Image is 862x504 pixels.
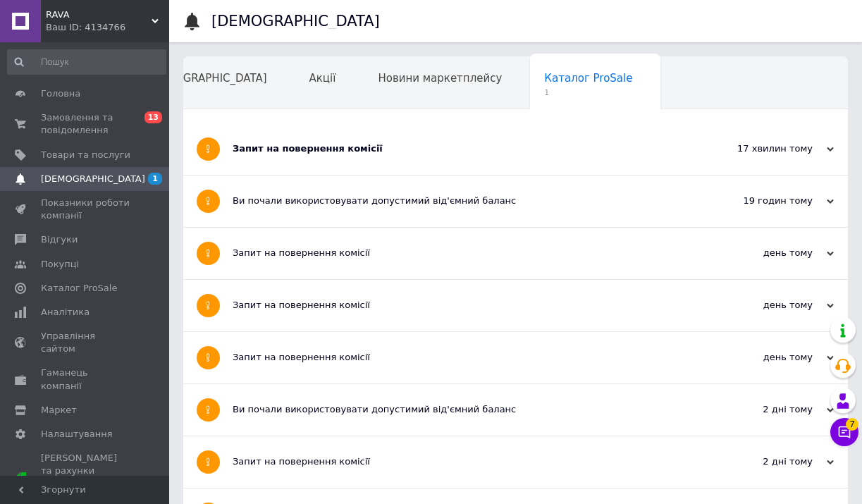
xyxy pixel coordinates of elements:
[233,299,693,312] div: Запит на повернення комісії
[46,21,169,34] div: Ваш ID: 4134766
[693,455,834,468] div: 2 дні тому
[233,142,693,155] div: Запит на повернення комісії
[544,87,632,98] span: 1
[41,197,130,222] span: Показники роботи компанії
[46,8,152,21] span: RAVA
[41,87,80,100] span: Головна
[830,418,858,446] button: Чат з покупцем7
[233,403,693,416] div: Ви почали використовувати допустимий від'ємний баланс
[41,111,130,137] span: Замовлення та повідомлення
[41,149,130,161] span: Товари та послуги
[144,111,162,123] span: 13
[693,247,834,259] div: день тому
[41,404,77,417] span: Маркет
[41,258,79,271] span: Покупці
[233,247,693,259] div: Запит на повернення комісії
[693,403,834,416] div: 2 дні тому
[544,72,632,85] span: Каталог ProSale
[41,330,130,355] span: Управління сайтом
[693,351,834,364] div: день тому
[41,367,130,392] span: Гаманець компанії
[693,299,834,312] div: день тому
[41,306,90,319] span: Аналітика
[693,195,834,207] div: 19 годин тому
[233,351,693,364] div: Запит на повернення комісії
[41,173,145,185] span: [DEMOGRAPHIC_DATA]
[378,72,502,85] span: Новини маркетплейсу
[41,233,78,246] span: Відгуки
[41,428,113,441] span: Налаштування
[693,142,834,155] div: 17 хвилин тому
[233,455,693,468] div: Запит на повернення комісії
[846,418,858,431] span: 7
[309,72,336,85] span: Акції
[148,173,162,185] span: 1
[233,195,693,207] div: Ви почали використовувати допустимий від'ємний баланс
[41,282,117,295] span: Каталог ProSale
[147,72,267,85] span: [DEMOGRAPHIC_DATA]
[41,452,130,503] span: [PERSON_NAME] та рахунки
[211,13,380,30] h1: [DEMOGRAPHIC_DATA]
[7,49,166,75] input: Пошук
